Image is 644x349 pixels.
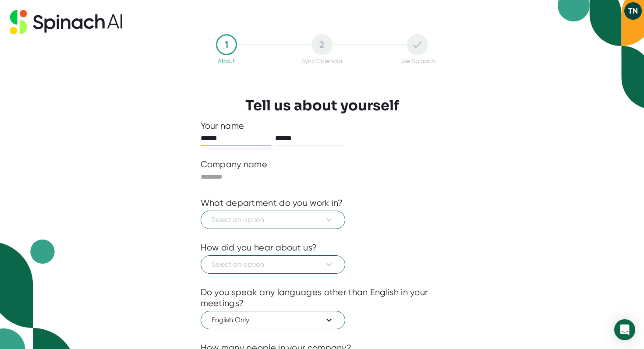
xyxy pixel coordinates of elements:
div: Sync Calendar [301,57,343,64]
div: 1 [216,34,237,55]
button: English Only [201,311,345,329]
button: Select an option [201,255,345,274]
span: Select an option [212,259,334,270]
div: Company name [201,159,268,170]
h3: Tell us about yourself [245,97,399,114]
span: English Only [212,315,334,325]
div: Do you speak any languages other than English in your meetings? [201,287,444,309]
div: 2 [311,34,333,55]
div: Your name [201,120,444,131]
div: About [218,57,235,64]
div: Use Spinach [400,57,435,64]
div: Open Intercom Messenger [614,319,635,340]
button: TN [624,2,642,20]
button: Select an option [201,211,345,229]
span: Select an option [212,215,334,225]
div: What department do you work in? [201,197,343,208]
div: How did you hear about us? [201,242,317,253]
